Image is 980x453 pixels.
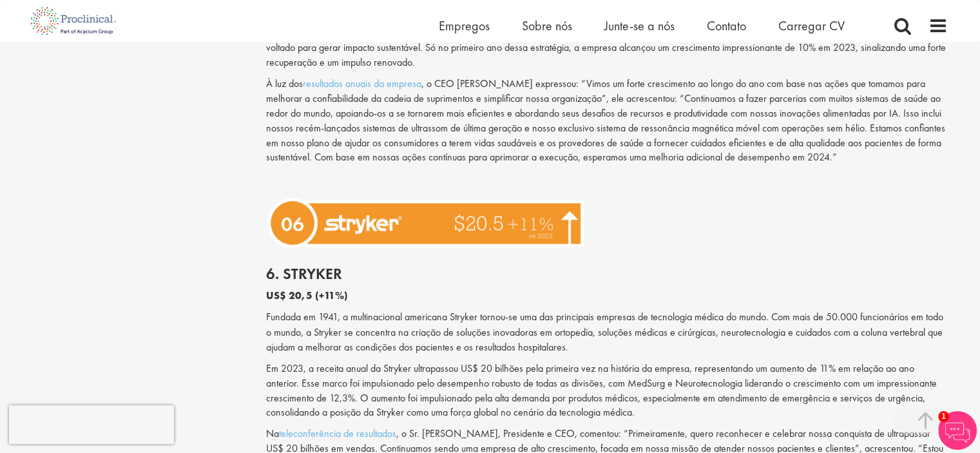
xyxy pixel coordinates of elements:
a: resultados anuais da empresa [303,77,421,90]
font: À luz dos [266,77,303,90]
a: Junte-se a nós [604,17,675,34]
font: Após um 2022 desafiador, marcado por contratempos operacionais e na cadeia de suprimentos, a Phil... [266,26,946,70]
a: teleconferência de resultados [279,426,396,439]
a: Carregar CV [778,17,845,34]
font: Em 2023, a receita anual da Stryker ultrapassou US$ 20 bilhões pela primeira vez na história da e... [266,361,937,419]
font: 6. Stryker [266,264,342,284]
iframe: reCAPTCHA [9,405,174,444]
font: , o CEO [PERSON_NAME] expressou: “Vimos um forte crescimento ao longo do ano com base nas ações q... [266,77,945,164]
a: Sobre nós [522,17,572,34]
font: Na [266,426,279,439]
font: US$ 20,5 (+11%) [266,289,348,302]
font: Fundada em 1941, a multinacional americana Stryker tornou-se uma das principais empresas de tecno... [266,310,943,353]
font: 1 [941,412,946,421]
img: Chatbot [938,411,977,450]
a: Contato [707,17,746,34]
a: Empregos [439,17,490,34]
